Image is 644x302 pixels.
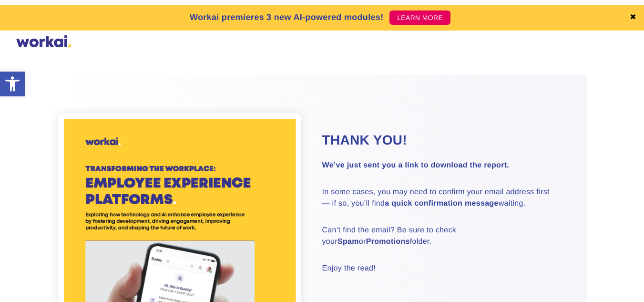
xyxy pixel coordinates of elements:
strong: Promotions [366,238,410,246]
p: Workai premieres 3 new AI-powered modules! [190,11,384,24]
a: ✖ [630,14,636,21]
a: LEARN MORE [389,10,450,25]
h2: Thank you! [322,131,563,149]
p: Can’t find the email? Be sure to check your or folder. [322,225,563,248]
strong: a quick confirmation message [385,199,498,208]
strong: We’ve just sent you a link to download the report. [322,161,510,169]
p: Enjoy the read! [322,263,563,274]
p: In some cases, you may need to confirm your email address first — if so, you’ll find waiting. [322,187,563,209]
strong: Spam [337,238,359,246]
